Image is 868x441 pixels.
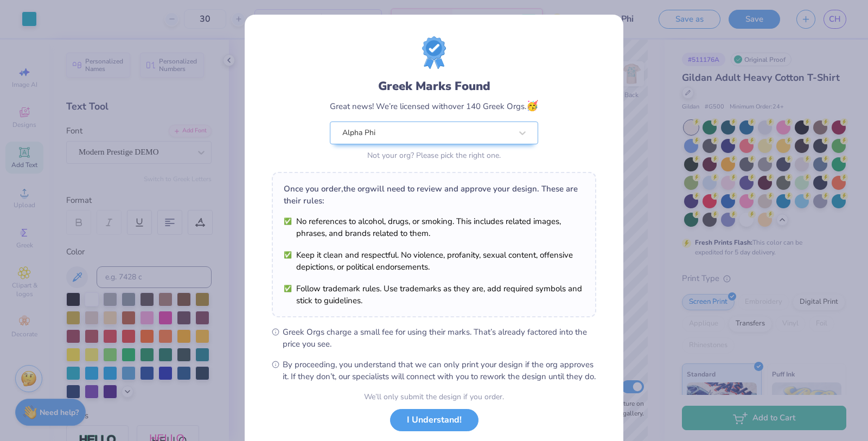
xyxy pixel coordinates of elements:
div: Once you order, the org will need to review and approve your design. These are their rules: [284,183,584,207]
span: By proceeding, you understand that we can only print your design if the org approves it. If they ... [283,359,596,382]
button: I Understand! [390,409,478,431]
div: Great news! We’re licensed with over 140 Greek Orgs. [330,99,538,113]
li: Follow trademark rules. Use trademarks as they are, add required symbols and stick to guidelines. [284,283,584,306]
span: Greek Orgs charge a small fee for using their marks. That’s already factored into the price you see. [283,326,596,350]
li: Keep it clean and respectful. No violence, profanity, sexual content, offensive depictions, or po... [284,249,584,273]
img: license-marks-badge.png [422,36,446,69]
li: No references to alcohol, drugs, or smoking. This includes related images, phrases, and brands re... [284,215,584,239]
div: Not your org? Please pick the right one. [330,150,538,161]
span: 🥳 [526,99,538,112]
div: We’ll only submit the design if you order. [364,391,504,402]
div: Greek Marks Found [330,78,538,95]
